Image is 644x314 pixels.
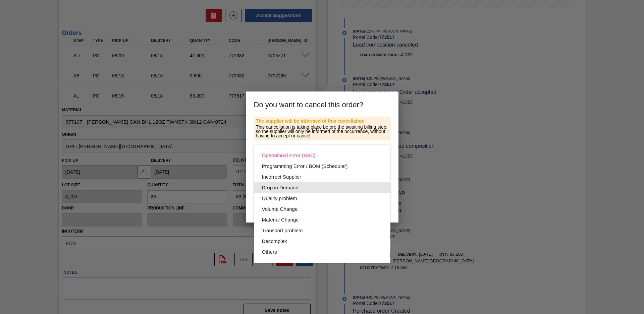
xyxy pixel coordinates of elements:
div: Others [262,247,382,257]
div: Quality problem [262,193,382,204]
div: Incorrect Supplier [262,172,382,182]
div: Decomplex [262,236,382,247]
div: Operational Error (BSC) [262,150,382,161]
div: Drop in Demand [262,182,382,193]
div: Volume Change [262,204,382,214]
div: Programming Error / BOM (Scheduler) [262,161,382,172]
div: Transport problem [262,225,382,236]
div: Material Change [262,214,382,225]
